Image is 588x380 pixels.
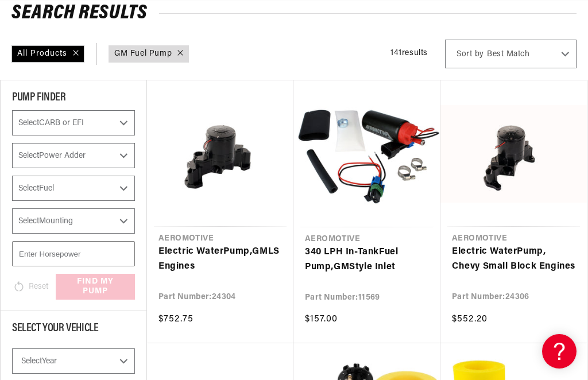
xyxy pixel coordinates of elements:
[12,323,135,337] div: Select Your Vehicle
[457,49,484,60] span: Sort by
[12,241,135,266] input: Enter Horsepower
[452,245,575,274] a: Electric WaterPump, Chevy Small Block Engines
[12,176,135,201] select: Fuel
[12,92,66,103] span: PUMP FINDER
[445,40,577,68] select: Sort by
[390,49,428,57] span: 141 results
[158,245,282,274] a: Electric WaterPump,GMLS Engines
[12,348,135,374] select: Year
[12,143,135,168] select: Power Adder
[11,45,84,63] div: All Products
[305,245,429,274] a: 340 LPH In-TankFuel Pump,GMStyle Inlet
[12,110,135,135] select: CARB or EFI
[12,208,135,234] select: Mounting
[114,48,172,60] a: GM Fuel Pump
[11,5,577,23] h2: Search Results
